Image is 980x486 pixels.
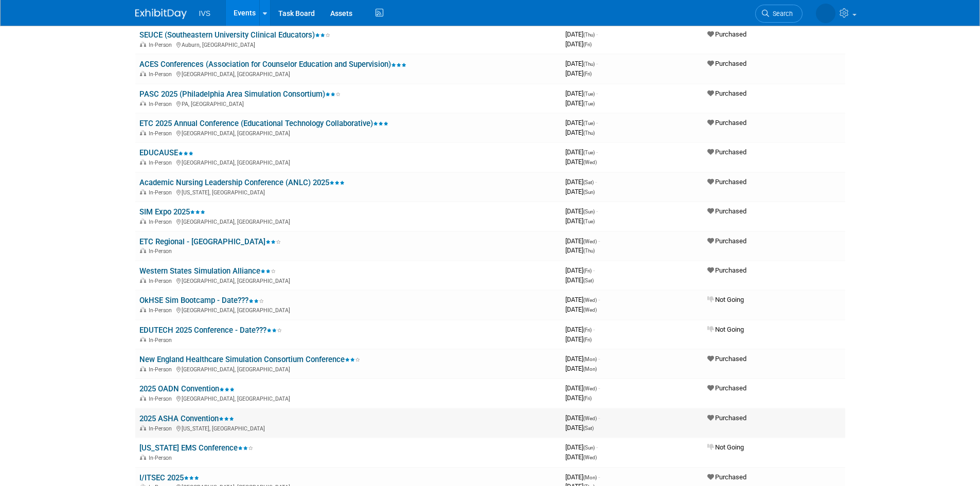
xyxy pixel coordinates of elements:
[583,150,595,155] span: (Tue)
[565,119,598,127] span: [DATE]
[139,207,205,217] a: SIM Expo 2025
[596,60,598,67] span: -
[583,268,592,274] span: (Fri)
[139,89,341,99] a: PASC 2025 (Philadelphia Area Simulation Consortium)
[707,414,746,422] span: Purchased
[149,189,175,196] span: In-Person
[707,473,746,481] span: Purchased
[583,297,597,303] span: (Wed)
[565,384,600,392] span: [DATE]
[139,296,264,305] a: OkHSE Sim Bootcamp - Date???
[707,119,746,127] span: Purchased
[583,120,595,126] span: (Tue)
[139,148,193,157] a: EDUCAUSE
[707,237,746,245] span: Purchased
[149,248,175,255] span: In-Person
[769,10,793,17] span: Search
[139,414,234,423] a: 2025 ASHA Convention
[149,307,175,314] span: In-Person
[139,276,557,284] div: [GEOGRAPHIC_DATA], [GEOGRAPHIC_DATA]
[598,355,600,363] span: -
[598,296,600,303] span: -
[565,40,592,48] span: [DATE]
[583,278,594,283] span: (Sat)
[565,414,600,422] span: [DATE]
[139,129,557,137] div: [GEOGRAPHIC_DATA], [GEOGRAPHIC_DATA]
[140,189,146,194] img: In-Person Event
[149,159,175,166] span: In-Person
[149,455,175,461] span: In-Person
[139,384,235,393] a: 2025 OADN Convention
[583,130,595,136] span: (Thu)
[565,453,597,461] span: [DATE]
[565,148,598,156] span: [DATE]
[149,366,175,373] span: In-Person
[565,217,595,225] span: [DATE]
[135,9,187,19] img: ExhibitDay
[149,130,175,137] span: In-Person
[565,335,592,343] span: [DATE]
[140,219,146,224] img: In-Person Event
[583,61,595,67] span: (Thu)
[596,443,598,451] span: -
[583,32,595,38] span: (Thu)
[583,159,597,165] span: (Wed)
[140,307,146,312] img: In-Person Event
[598,473,600,481] span: -
[140,455,146,460] img: In-Person Event
[139,326,282,335] a: EDUTECH 2025 Conference - Date???
[583,455,597,460] span: (Wed)
[140,71,146,76] img: In-Person Event
[707,443,744,451] span: Not Going
[583,416,597,421] span: (Wed)
[565,394,592,402] span: [DATE]
[583,189,595,195] span: (Sun)
[707,178,746,186] span: Purchased
[565,237,600,245] span: [DATE]
[139,178,345,187] a: Academic Nursing Leadership Conference (ANLC) 2025
[595,178,597,186] span: -
[139,158,557,166] div: [GEOGRAPHIC_DATA], [GEOGRAPHIC_DATA]
[707,148,746,156] span: Purchased
[583,366,597,372] span: (Mon)
[707,355,746,363] span: Purchased
[583,337,592,343] span: (Fri)
[593,266,595,274] span: -
[583,71,592,77] span: (Fri)
[583,445,595,451] span: (Sun)
[140,130,146,135] img: In-Person Event
[149,71,175,78] span: In-Person
[596,207,598,215] span: -
[565,89,598,97] span: [DATE]
[583,475,597,480] span: (Mon)
[596,89,598,97] span: -
[583,42,592,47] span: (Fri)
[707,60,746,67] span: Purchased
[139,188,557,196] div: [US_STATE], [GEOGRAPHIC_DATA]
[140,337,146,342] img: In-Person Event
[139,305,557,314] div: [GEOGRAPHIC_DATA], [GEOGRAPHIC_DATA]
[583,239,597,244] span: (Wed)
[565,207,598,215] span: [DATE]
[139,365,557,373] div: [GEOGRAPHIC_DATA], [GEOGRAPHIC_DATA]
[583,219,595,224] span: (Tue)
[707,266,746,274] span: Purchased
[565,473,600,481] span: [DATE]
[565,188,595,195] span: [DATE]
[149,219,175,225] span: In-Person
[596,148,598,156] span: -
[583,395,592,401] span: (Fri)
[140,425,146,430] img: In-Person Event
[583,91,595,97] span: (Tue)
[565,443,598,451] span: [DATE]
[565,424,594,431] span: [DATE]
[598,237,600,245] span: -
[565,305,597,313] span: [DATE]
[565,30,598,38] span: [DATE]
[598,384,600,392] span: -
[565,365,597,372] span: [DATE]
[596,30,598,38] span: -
[707,89,746,97] span: Purchased
[139,266,276,276] a: Western States Simulation Alliance
[140,395,146,401] img: In-Person Event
